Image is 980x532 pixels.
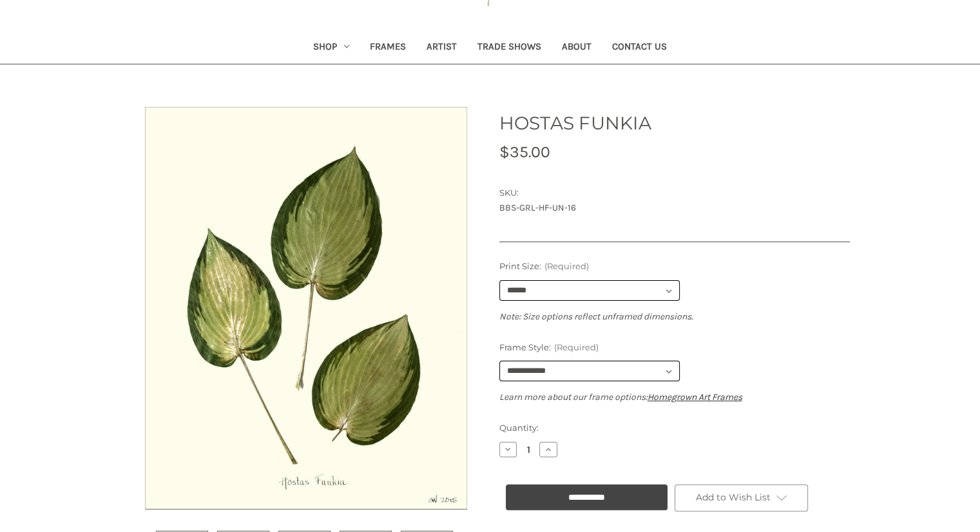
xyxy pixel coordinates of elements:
[303,32,360,64] a: Shop
[499,310,850,323] p: Note: Size options reflect unframed dimensions.
[499,109,850,137] h1: HOSTAS FUNKIA
[145,96,467,520] img: Unframed
[544,261,588,271] small: (Required)
[416,32,467,64] a: Artist
[499,260,850,273] label: Print Size:
[467,32,552,64] a: Trade Shows
[499,187,847,200] dt: SKU:
[499,341,850,354] label: Frame Style:
[499,390,850,404] p: Learn more about our frame options:
[360,32,416,64] a: Frames
[602,32,677,64] a: Contact Us
[499,422,850,435] label: Quantity:
[648,392,742,403] a: Homegrown Art Frames
[695,491,770,503] span: Add to Wish List
[499,142,550,161] span: $35.00
[499,201,850,214] dd: BBS-GRL-HF-UN-16
[552,32,602,64] a: About
[675,484,809,511] a: Add to Wish List
[553,342,598,352] small: (Required)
